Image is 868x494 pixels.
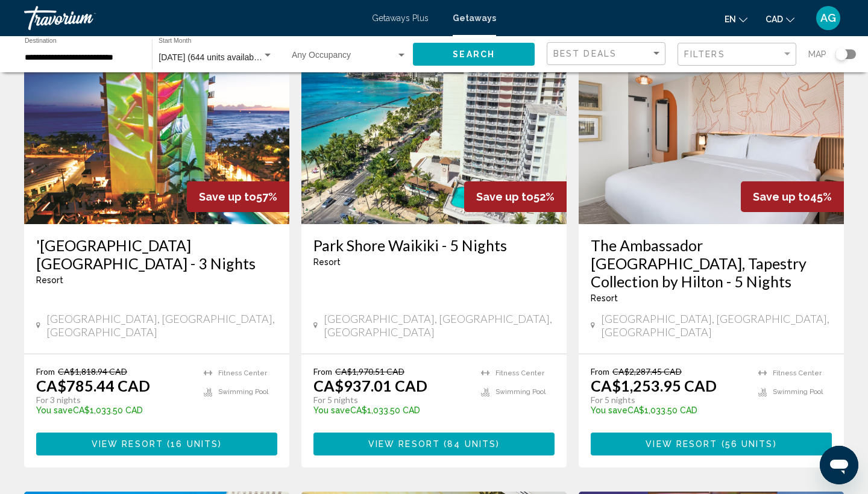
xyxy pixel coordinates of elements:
[678,42,796,67] button: Filter
[313,405,350,415] span: You save
[171,440,218,449] span: 16 units
[313,377,427,395] p: CA$937.01 CAD
[36,236,277,272] a: '[GEOGRAPHIC_DATA] [GEOGRAPHIC_DATA] - 3 Nights
[36,366,55,377] span: From
[753,190,810,203] span: Save up to
[773,388,823,396] span: Swimming Pool
[453,50,495,60] span: Search
[324,312,555,339] span: [GEOGRAPHIC_DATA], [GEOGRAPHIC_DATA], [GEOGRAPHIC_DATA]
[36,275,63,285] span: Resort
[591,366,609,377] span: From
[187,181,289,212] div: 57%
[684,49,725,59] span: Filters
[591,293,618,303] span: Resort
[92,440,163,449] span: View Resort
[46,312,277,339] span: [GEOGRAPHIC_DATA], [GEOGRAPHIC_DATA], [GEOGRAPHIC_DATA]
[766,10,794,28] button: Change currency
[495,369,544,377] span: Fitness Center
[24,31,289,224] img: RT52E01X.jpg
[773,369,822,377] span: Fitness Center
[808,46,826,63] span: Map
[447,440,496,449] span: 84 units
[313,236,555,254] a: Park Shore Waikiki - 5 Nights
[36,433,277,455] button: View Resort(16 units)
[464,181,567,212] div: 52%
[218,388,268,396] span: Swimming Pool
[476,190,533,203] span: Save up to
[163,440,222,449] span: ( )
[813,5,844,31] button: User Menu
[159,52,263,62] span: [DATE] (644 units available)
[199,190,256,203] span: Save up to
[601,312,832,339] span: [GEOGRAPHIC_DATA], [GEOGRAPHIC_DATA], [GEOGRAPHIC_DATA]
[372,13,429,23] a: Getaways Plus
[495,388,546,396] span: Swimming Pool
[591,433,832,455] button: View Resort(56 units)
[36,377,150,395] p: CA$785.44 CAD
[553,49,662,59] mat-select: Sort by
[766,14,783,24] span: CAD
[36,405,73,415] span: You save
[612,366,682,377] span: CA$2,287.45 CAD
[591,236,832,290] a: The Ambassador [GEOGRAPHIC_DATA], Tapestry Collection by Hilton - 5 Nights
[313,257,341,267] span: Resort
[591,405,746,415] p: CA$1,033.50 CAD
[591,395,746,405] p: For 5 nights
[36,405,192,415] p: CA$1,033.50 CAD
[591,377,717,395] p: CA$1,253.95 CAD
[335,366,404,377] span: CA$1,970.51 CAD
[646,440,717,449] span: View Resort
[820,12,836,24] span: AG
[725,14,736,24] span: en
[368,440,440,449] span: View Resort
[453,13,496,23] a: Getaways
[218,369,267,377] span: Fitness Center
[313,433,555,455] button: View Resort(84 units)
[553,49,617,58] span: Best Deals
[301,31,567,224] img: RT85E01X.jpg
[313,395,469,405] p: For 5 nights
[579,31,844,224] img: RN97I01X.jpg
[36,395,192,405] p: For 3 nights
[591,405,627,415] span: You save
[313,366,332,377] span: From
[24,6,360,30] a: Travorium
[820,446,858,484] iframe: Button to launch messaging window
[413,43,535,65] button: Search
[725,440,773,449] span: 56 units
[741,181,844,212] div: 45%
[313,405,469,415] p: CA$1,033.50 CAD
[440,440,500,449] span: ( )
[58,366,127,377] span: CA$1,818.94 CAD
[717,440,776,449] span: ( )
[725,10,747,28] button: Change language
